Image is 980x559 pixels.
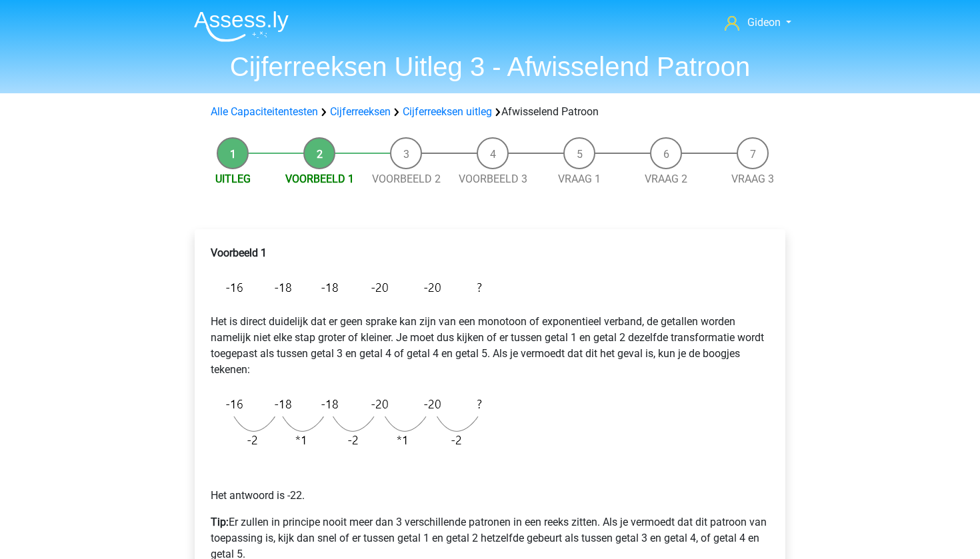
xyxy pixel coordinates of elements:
[194,11,289,42] img: Assessly
[747,16,781,29] span: Gideon
[211,388,489,456] img: Alternating_Example_1_2.png
[645,173,687,185] a: Vraag 2
[558,173,601,185] a: Vraag 1
[211,105,318,118] a: Alle Capaciteitentesten
[211,314,769,378] p: Het is direct duidelijk dat er geen sprake kan zijn van een monotoon of exponentieel verband, de ...
[211,516,229,528] b: Tip:
[211,456,769,504] p: Het antwoord is -22.
[459,173,527,185] a: Voorbeeld 3
[372,173,441,185] a: Voorbeeld 2
[205,104,775,120] div: Afwisselend Patroon
[211,272,489,303] img: Alternating_Example_1.png
[719,15,797,31] a: Gideon
[731,173,774,185] a: Vraag 3
[403,105,492,118] a: Cijferreeksen uitleg
[215,173,251,185] a: Uitleg
[330,105,391,118] a: Cijferreeksen
[183,51,797,83] h1: Cijferreeksen Uitleg 3 - Afwisselend Patroon
[285,173,354,185] a: Voorbeeld 1
[211,247,267,259] b: Voorbeeld 1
